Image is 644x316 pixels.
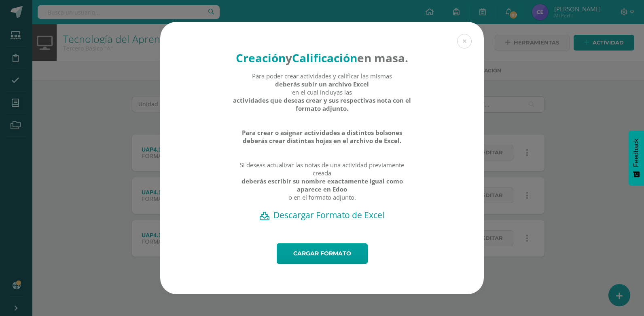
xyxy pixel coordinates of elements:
strong: deberás subir un archivo Excel [275,80,369,88]
strong: actividades que deseas crear y sus respectivas nota con el formato adjunto. [233,96,412,112]
button: Feedback - Mostrar encuesta [629,131,644,185]
strong: Calificación [292,50,357,65]
button: Close (Esc) [457,34,472,48]
strong: Creación [236,50,286,65]
a: Cargar formato [277,243,368,264]
strong: y [286,50,292,65]
a: Descargar Formato de Excel [174,209,470,221]
strong: Para crear o asignar actividades a distintos bolsones deberás crear distintas hojas en el archivo... [233,129,412,145]
h4: en masa. [233,50,412,65]
span: Feedback [633,139,640,167]
div: Para poder crear actividades y calificar las mismas en el cual incluyas las Si deseas actualizar ... [233,72,412,209]
strong: deberás escribir su nombre exactamente igual como aparece en Edoo [233,177,412,193]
